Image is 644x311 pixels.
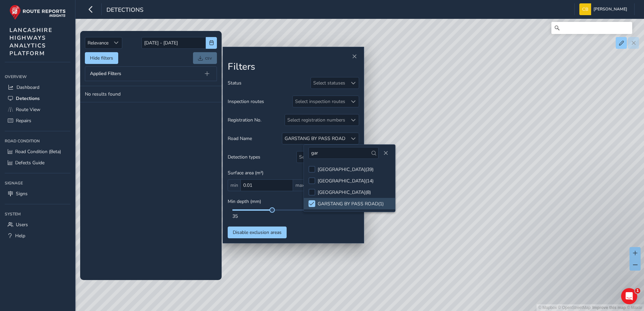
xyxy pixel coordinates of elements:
[5,104,70,115] a: Route View
[9,5,66,20] img: rr logo
[5,72,70,82] div: Overview
[16,221,28,228] span: Users
[9,26,53,57] span: LANCASHIRE HIGHWAYS ANALYTICS PLATFORM
[381,148,390,158] button: Close
[5,115,70,126] a: Repairs
[15,148,61,155] span: Road Condition (Beta)
[111,37,122,48] div: Sort by Date
[5,136,70,146] div: Road Condition
[5,93,70,104] a: Detections
[85,37,111,48] span: Relevance
[5,219,70,230] a: Users
[5,230,70,241] a: Help
[193,52,217,64] a: csv
[16,191,28,197] span: Signs
[551,22,632,34] input: Search
[15,233,25,239] span: Help
[297,151,348,163] div: Select detection types
[5,209,70,219] div: System
[5,188,70,199] a: Signs
[5,178,70,188] div: Signage
[106,6,143,15] span: Detections
[311,77,348,89] div: Select statuses
[228,154,260,160] span: Detection types
[318,201,384,207] div: GARSTANG BY PASS ROAD ( 1 )
[16,95,40,102] span: Detections
[579,3,630,15] button: [PERSON_NAME]
[232,213,354,219] div: 35
[16,106,40,113] span: Route View
[285,114,348,126] div: Select registration numbers
[293,179,307,191] span: max
[228,227,287,238] button: Disable exclusion areas
[90,71,121,76] span: Applied Filters
[293,96,348,107] div: Select inspection routes
[318,178,374,184] div: [GEOGRAPHIC_DATA] ( 14 )
[621,288,637,304] iframe: Intercom live chat
[17,84,39,91] span: Dashboard
[16,117,31,124] span: Repairs
[228,179,240,191] span: min
[85,52,118,64] button: Hide filters
[228,135,252,142] span: Road Name
[80,86,222,102] td: No results found
[228,198,261,205] span: Min depth (mm)
[318,166,374,173] div: [GEOGRAPHIC_DATA] ( 39 )
[593,3,627,15] span: [PERSON_NAME]
[228,61,359,73] h2: Filters
[579,3,591,15] img: diamond-layout
[318,189,371,196] div: [GEOGRAPHIC_DATA] ( 8 )
[15,160,44,166] span: Defects Guide
[5,157,70,168] a: Defects Guide
[5,146,70,157] a: Road Condition (Beta)
[635,288,640,293] span: 1
[228,170,263,176] span: Surface area (m²)
[228,117,261,123] span: Registration No.
[228,80,241,86] span: Status
[228,98,264,105] span: Inspection routes
[285,135,345,142] div: GARSTANG BY PASS ROAD
[240,179,293,191] input: 0
[350,52,359,61] button: Close
[5,82,70,93] a: Dashboard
